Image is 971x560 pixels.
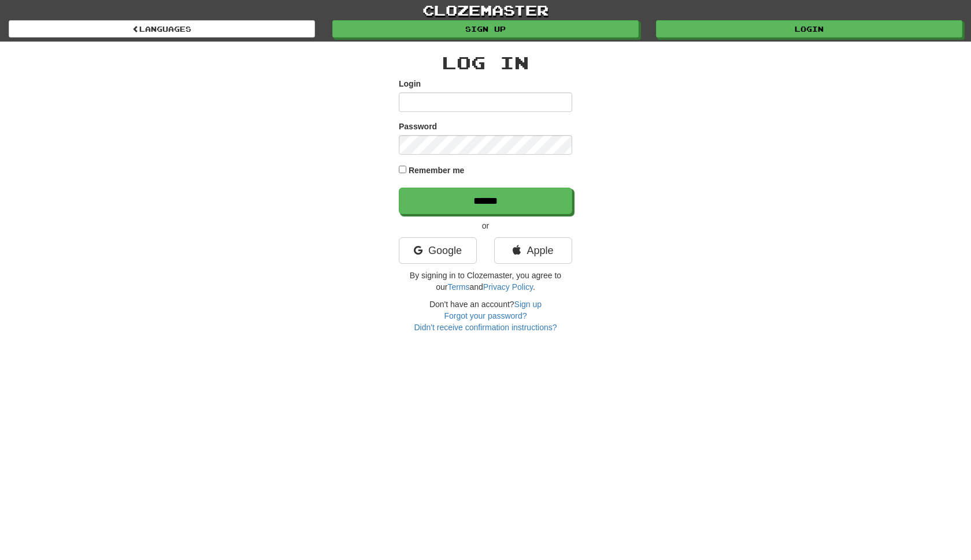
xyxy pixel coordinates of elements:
a: Sign up [332,20,639,38]
a: Languages [9,20,315,38]
label: Remember me [409,165,465,176]
a: Didn't receive confirmation instructions? [414,323,557,332]
a: Forgot your password? [444,311,527,320]
label: Login [399,78,421,89]
a: Login [656,20,962,38]
a: Terms [447,282,469,292]
a: Apple [494,237,572,264]
div: Don't have an account? [399,298,572,333]
p: or [399,220,572,232]
h2: Log In [399,53,572,72]
a: Google [399,237,477,264]
p: By signing in to Clozemaster, you agree to our and . [399,270,572,293]
label: Password [399,121,437,132]
a: Sign up [514,300,542,309]
a: Privacy Policy [483,282,533,292]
